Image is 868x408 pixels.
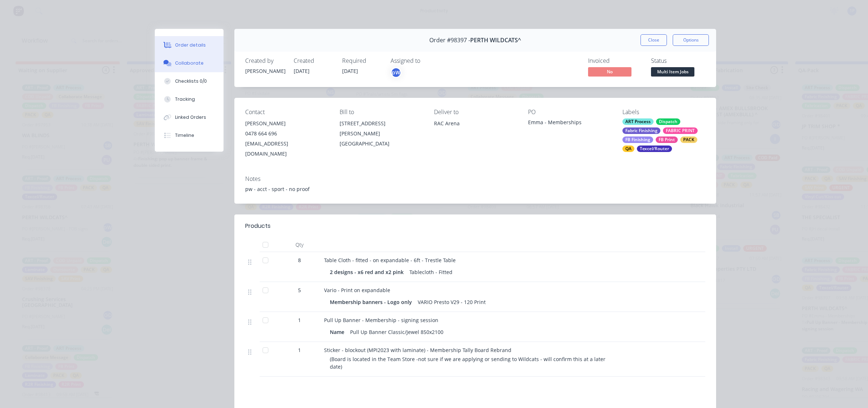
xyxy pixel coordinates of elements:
button: Tracking [155,90,224,108]
span: Sticker - blockout (MPI2023 with laminate) - Membership Tally Board Rebrand [324,347,511,353]
div: Pull Up Banner Classic/Jewel 850x2100 [347,327,446,337]
div: QA [622,146,634,152]
div: Texcel/Router [637,146,672,152]
span: Pull Up Banner - Membership - signing session [324,317,438,324]
div: 2 designs - x6 red and x2 pink [330,267,407,277]
div: Bill to [340,109,422,116]
div: RAC Arena [434,118,517,142]
div: Emma - Memberships [528,118,611,129]
div: [GEOGRAPHIC_DATA] [340,139,422,149]
button: Order details [155,36,224,54]
div: Created [294,57,333,64]
div: [STREET_ADDRESS][PERSON_NAME][GEOGRAPHIC_DATA] [340,118,422,149]
div: Products [245,222,271,230]
button: Multi Item Jobs [651,67,694,78]
div: Name [330,327,347,337]
button: Linked Orders [155,108,224,126]
div: FB Finishing [622,136,653,143]
div: Tracking [175,96,195,103]
div: FB Print [656,136,678,143]
button: Timeline [155,126,224,144]
div: Linked Orders [175,114,206,121]
div: VARIO Presto V29 - 120 Print [415,297,489,307]
span: Order #98397 - [429,37,470,44]
span: 8 [298,256,301,264]
div: Timeline [175,132,194,139]
div: Checklists 0/0 [175,78,207,84]
div: 0478 664 696 [245,129,328,139]
span: Table Cloth - fitted - on expandable - 6ft - Trestle Table [324,257,456,264]
div: Assigned to [391,57,463,64]
div: Created by [245,57,285,64]
div: Invoiced [588,57,642,64]
span: [DATE] [294,68,310,74]
div: ART Process [622,118,654,125]
button: Collaborate [155,54,224,72]
div: [PERSON_NAME] [245,67,285,75]
div: pw - acct - sport - no proof [245,185,705,193]
div: Deliver to [434,109,517,116]
div: [STREET_ADDRESS][PERSON_NAME] [340,118,422,139]
div: Notes [245,175,705,182]
span: 5 [298,286,301,294]
div: [PERSON_NAME]0478 664 696[EMAIL_ADDRESS][DOMAIN_NAME] [245,118,328,159]
div: PACK [680,136,697,143]
div: [EMAIL_ADDRESS][DOMAIN_NAME] [245,139,328,159]
button: Close [641,34,667,46]
span: 1 [298,346,301,354]
div: Labels [622,109,705,116]
div: FABRIC PRINT [663,127,698,134]
div: RAC Arena [434,118,517,129]
div: Order details [175,42,206,48]
div: Contact [245,109,328,116]
div: PO [528,109,611,116]
div: Status [651,57,705,64]
span: Multi Item Jobs [651,67,694,76]
div: Membership banners - Logo only [330,297,415,307]
div: [PERSON_NAME] [245,118,328,129]
span: Vario - Print on expandable [324,287,390,294]
div: Fabric Finishing [622,127,660,134]
button: Options [673,34,709,46]
span: (Board is located in the Team Store -not sure if we are applying or sending to Wildcats - will co... [330,356,607,370]
div: Dispatch [656,118,680,125]
span: [DATE] [342,68,358,74]
span: No [588,67,631,76]
div: Collaborate [175,60,204,66]
button: Checklists 0/0 [155,72,224,90]
div: Qty [278,238,321,252]
div: Tablecloth - Fitted [407,267,455,277]
div: Required [342,57,382,64]
span: 1 [298,316,301,324]
span: PERTH WILDCATS^ [470,37,521,44]
button: pW [391,67,401,78]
